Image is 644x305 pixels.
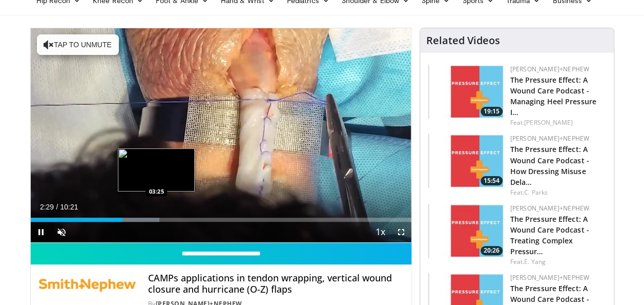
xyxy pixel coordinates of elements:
img: 60a7b2e5-50df-40c4-868a-521487974819.150x105_q85_crop-smart_upscale.jpg [428,65,505,119]
span: 20:26 [481,246,503,255]
img: 61e02083-5525-4adc-9284-c4ef5d0bd3c4.150x105_q85_crop-smart_upscale.jpg [428,134,505,188]
img: image.jpeg [118,148,195,192]
a: 15:54 [428,134,505,188]
div: Feat. [510,118,606,127]
button: Tap to unmute [37,34,119,55]
h4: CAMPs applications in tendon wrapping, vertical wound closure and hurricane (O-Z) flaps [148,273,403,295]
a: [PERSON_NAME]+Nephew [510,204,589,213]
img: 5dccabbb-5219-43eb-ba82-333b4a767645.150x105_q85_crop-smart_upscale.jpg [428,204,505,258]
button: Fullscreen [391,222,411,242]
span: 10:21 [60,203,78,211]
div: Progress Bar [31,218,411,222]
span: 19:15 [481,107,503,116]
span: / [56,203,58,211]
video-js: Video Player [31,28,411,243]
h4: Related Videos [426,34,500,47]
img: Smith+Nephew [39,273,136,297]
a: 20:26 [428,204,505,258]
a: The Pressure Effect: A Wound Care Podcast - Treating Complex Pressur… [510,214,589,256]
span: 2:29 [40,203,54,211]
a: [PERSON_NAME]+Nephew [510,273,589,282]
a: The Pressure Effect: A Wound Care Podcast - Managing Heel Pressure I… [510,75,596,117]
button: Pause [31,222,51,242]
a: [PERSON_NAME]+Nephew [510,65,589,73]
div: Feat. [510,188,606,197]
a: [PERSON_NAME]+Nephew [510,134,589,143]
a: E. Yang [524,257,546,266]
div: Feat. [510,257,606,266]
button: Unmute [51,222,72,242]
a: [PERSON_NAME] [524,118,573,127]
a: The Pressure Effect: A Wound Care Podcast - How Dressing Misuse Dela… [510,144,589,186]
a: 19:15 [428,65,505,119]
button: Playback Rate [370,222,391,242]
span: 15:54 [481,176,503,185]
a: C. Parks [524,188,548,197]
